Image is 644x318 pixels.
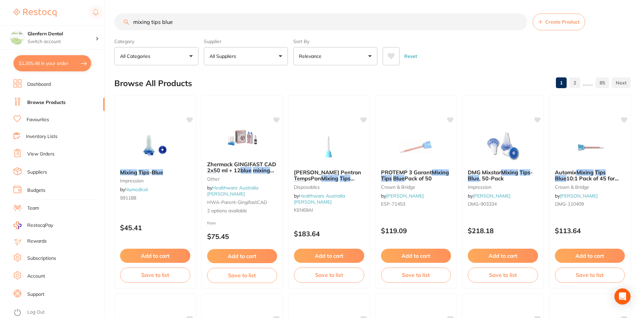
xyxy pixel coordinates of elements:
em: tips [207,173,217,180]
a: Dashboard [27,81,51,88]
span: PROTEMP 3 Garant [381,169,432,176]
em: Blue [468,175,479,182]
em: Tips [595,169,606,176]
b: Mixing Tips - Blue [120,169,190,175]
button: Log Out [13,307,103,318]
span: Zhermack GINGIFAST CAD 2x50 ml + 12 [207,161,276,174]
a: Log Out [27,309,45,316]
p: All Suppliers [210,53,239,60]
p: $113.64 [555,227,625,235]
button: Save to list [120,268,190,282]
b: Zhermack GINGIFAST CAD 2x50 ml + 12 blue mixing tips + 1 Separator Bottle 10ml [207,161,277,174]
span: + 1 Separator Bottle 10ml [207,173,268,186]
a: Account [27,273,45,280]
a: View Orders [27,151,54,157]
em: Tips [381,175,392,182]
label: Sort By [293,38,377,44]
p: $218.18 [468,227,538,235]
b: Kerr Pentron TempsPan Mixing Tips Blue Pointed 100/Pk [294,169,364,182]
img: Automix Mixing Tips Blue 10:1 Pack of 45 for Luxatemp [568,130,612,164]
small: impression [120,178,190,183]
em: Blue [152,169,163,176]
button: Create Product [533,13,585,30]
button: All Suppliers [204,47,288,65]
span: KEN69AI [294,207,313,213]
input: Search Products [114,13,527,30]
em: Blue [393,175,405,182]
b: Automix Mixing Tips Blue 10:1 Pack of 45 for Luxatemp [555,169,625,182]
span: RestocqPay [27,222,53,229]
span: Pack of 50 [405,175,432,182]
h2: Browse All Products [114,79,192,88]
a: 85 [596,76,609,90]
p: Relevance [299,53,324,60]
a: [PERSON_NAME] [386,193,424,199]
em: Tips [520,169,530,176]
span: DMG Mixstar [468,169,501,176]
a: Healthware Australia [PERSON_NAME] [207,185,258,197]
span: from [207,220,216,225]
p: $75.45 [207,233,277,240]
a: Favourites [27,116,49,123]
a: Team [27,205,39,212]
b: DMG Mixstar Mixing Tips - Blue, 50-Pack [468,169,538,182]
a: Numedical [125,186,148,192]
a: Support [27,291,44,298]
small: Disposables [294,184,364,190]
button: Reset [402,47,419,65]
span: by [468,193,510,199]
p: Switch account [28,38,96,45]
img: DMG Mixstar Mixing Tips - Blue, 50-Pack [481,130,525,164]
div: Open Intercom Messenger [614,288,631,305]
span: by [120,186,148,192]
a: Budgets [27,187,45,194]
a: Suppliers [27,169,47,176]
em: Tips [340,175,350,182]
h4: Glenfern Dental [28,31,96,37]
span: HWA-parent-gingifastCAD [207,199,267,205]
button: Add to cart [207,249,277,263]
a: Healthware Australia [PERSON_NAME] [294,193,345,205]
img: Zhermack GINGIFAST CAD 2x50 ml + 12 blue mixing tips + 1 Separator Bottle 10ml [220,122,264,156]
p: $45.41 [120,224,190,232]
span: 10:1 Pack of 45 for Luxatemp [555,175,619,188]
small: other [207,176,277,182]
label: Category [114,38,198,44]
em: Blue [294,181,305,188]
a: RestocqPay [13,221,53,229]
em: Mixing [120,169,137,176]
span: - [149,169,152,176]
p: ...... [583,79,593,87]
img: RestocqPay [13,221,22,229]
span: DMG-110409 [555,201,584,207]
button: Save to list [555,268,625,282]
span: , 50-Pack [479,175,504,182]
button: Save to list [207,268,277,283]
b: PROTEMP 3 Garant Mixing Tips Blue Pack of 50 [381,169,451,182]
button: Add to cart [468,249,538,263]
a: [PERSON_NAME] [560,193,598,199]
img: Restocq Logo [13,9,56,17]
img: Kerr Pentron TempsPan Mixing Tips Blue Pointed 100/Pk [307,130,351,164]
p: $119.09 [381,227,451,235]
span: 991188 [120,195,136,201]
em: mixing [253,167,270,174]
span: ESP-71453 [381,201,405,207]
em: blue [240,167,252,174]
span: Pointed 100/Pk [305,181,345,188]
button: Add to cart [555,249,625,263]
img: PROTEMP 3 Garant Mixing Tips Blue Pack of 50 [394,130,438,164]
a: Subscriptions [27,255,56,262]
label: Supplier [204,38,288,44]
span: by [555,193,598,199]
span: Automix [555,169,576,176]
span: - [530,169,533,176]
em: Tips [139,169,149,176]
button: Add to cart [120,249,190,263]
small: crown & bridge [381,184,451,190]
em: Mixing [501,169,518,176]
span: by [294,193,345,205]
span: by [381,193,424,199]
a: Rewards [27,238,47,245]
button: Add to cart [381,249,451,263]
